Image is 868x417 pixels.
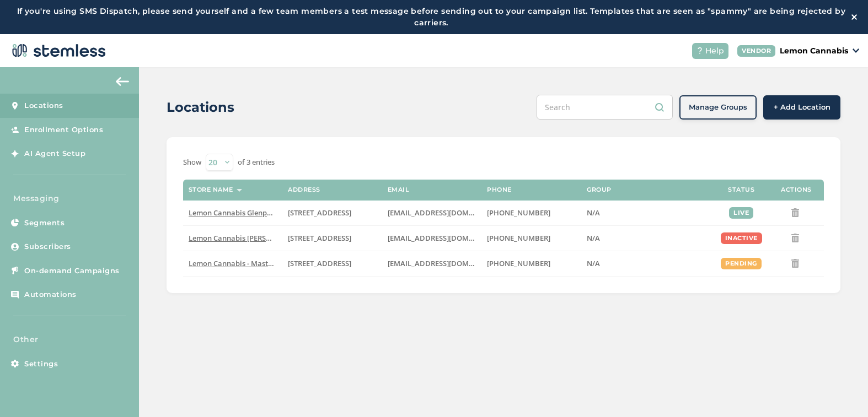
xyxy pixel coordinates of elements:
[487,186,512,193] label: Phone
[388,233,508,243] span: [EMAIL_ADDRESS][DOMAIN_NAME]
[288,208,377,218] label: 12152 South Waco Avenue
[24,241,71,252] span: Subscribers
[721,232,762,244] div: inactive
[11,6,851,29] label: If you're using SMS Dispatch, please send yourself and a few team members a test message before s...
[737,45,775,57] div: VENDOR
[189,186,233,193] label: Store name
[388,208,476,218] label: hello@lemoncannabis.com
[183,157,201,168] label: Show
[774,102,831,113] span: + Add Location
[696,47,703,54] img: icon-help-white-03924b79.svg
[487,234,576,243] label: (908) 566-7957
[388,208,508,218] span: [EMAIL_ADDRESS][DOMAIN_NAME]
[24,100,63,111] span: Locations
[238,157,275,168] label: of 3 entries
[189,208,277,218] label: Lemon Cannabis Glenpool
[728,186,754,193] label: Status
[705,45,724,57] span: Help
[288,259,377,268] label: 12152 South Waco Avenue
[851,14,857,20] img: icon-close-white-1ed751a3.svg
[24,289,77,300] span: Automations
[189,233,303,243] span: Lemon Cannabis [PERSON_NAME]
[689,102,747,113] span: Manage Groups
[813,364,868,417] iframe: Chat Widget
[288,234,377,243] label: 629 Amherst Drive Northeast
[288,186,320,193] label: Address
[9,40,106,62] img: logo-dark-0685b13c.svg
[189,234,277,243] label: Lemon Cannabis Jenks
[288,258,351,268] span: [STREET_ADDRESS]
[729,207,753,219] div: live
[388,234,476,243] label: hello@lemoncannabis.com
[587,186,612,193] label: Group
[537,95,673,120] input: Search
[388,258,508,268] span: [EMAIL_ADDRESS][DOMAIN_NAME]
[189,258,289,268] span: Lemon Cannabis - Master List
[587,208,708,218] label: N/A
[288,208,351,218] span: [STREET_ADDRESS]
[487,259,576,268] label: (908) 566-7957
[388,259,476,268] label: hello@lemoncannabis.com
[189,259,277,268] label: Lemon Cannabis - Master List
[487,208,550,218] span: [PHONE_NUMBER]
[487,208,576,218] label: (908) 566-7957
[679,95,757,120] button: Manage Groups
[587,259,708,268] label: N/A
[763,95,840,120] button: + Add Location
[388,186,410,193] label: Email
[167,98,234,117] h2: Locations
[24,266,120,277] span: On-demand Campaigns
[853,48,859,53] img: icon_down-arrow-small-66adaf34.svg
[24,218,65,229] span: Segments
[24,359,58,370] span: Settings
[288,233,351,243] span: [STREET_ADDRESS]
[237,189,242,192] img: icon-sort-1e1d7615.svg
[769,180,824,201] th: Actions
[780,45,848,57] p: Lemon Cannabis
[487,233,550,243] span: [PHONE_NUMBER]
[721,258,762,269] div: pending
[24,148,85,159] span: AI Agent Setup
[116,77,129,86] img: icon-arrow-back-accent-c549486e.svg
[189,208,278,218] span: Lemon Cannabis Glenpool
[487,258,550,268] span: [PHONE_NUMBER]
[587,234,708,243] label: N/A
[24,124,103,136] span: Enrollment Options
